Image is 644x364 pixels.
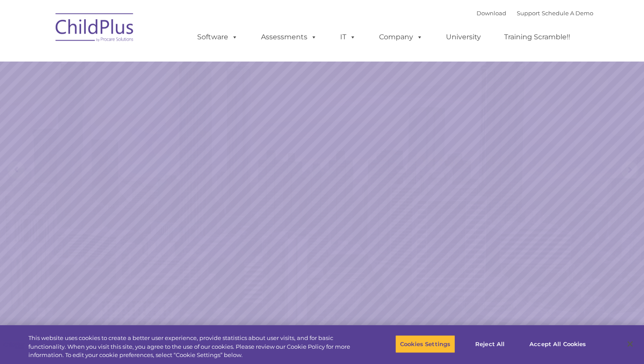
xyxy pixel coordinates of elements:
[395,335,455,353] button: Cookies Settings
[437,28,490,46] a: University
[51,7,139,51] img: ChildPlus by Procare Solutions
[438,192,545,220] a: Learn More
[495,28,579,46] a: Training Scramble!!
[517,10,540,17] a: Support
[188,28,247,46] a: Software
[28,334,354,360] div: This website uses cookies to create a better user experience, provide statistics about user visit...
[252,28,326,46] a: Assessments
[620,334,640,354] button: Close
[463,335,517,353] button: Reject All
[370,28,432,46] a: Company
[542,10,593,17] a: Schedule A Demo
[525,335,591,353] button: Accept All Cookies
[331,28,365,46] a: IT
[477,10,593,17] font: |
[477,10,506,17] a: Download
